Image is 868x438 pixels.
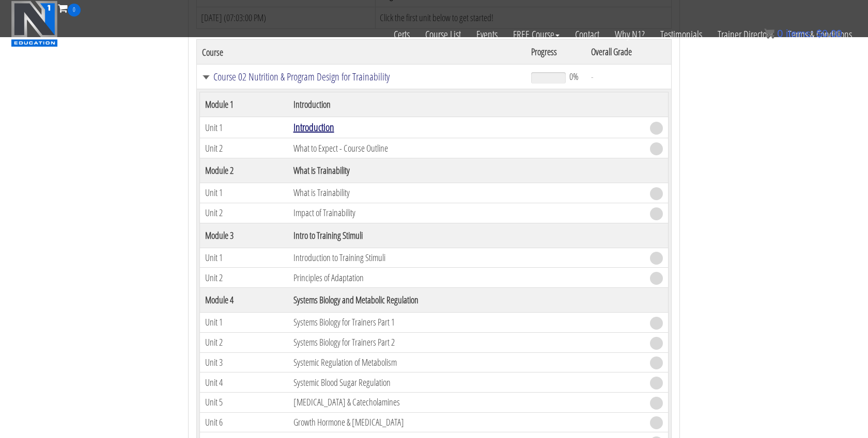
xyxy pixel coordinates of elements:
[200,412,288,432] td: Unit 6
[288,352,645,372] td: Systemic Regulation of Metabolism
[777,28,783,39] span: 0
[200,223,288,248] th: Module 3
[202,72,521,82] a: Course 02 Nutrition & Program Design for Trainability
[288,183,645,203] td: What is Trainability
[288,393,645,413] td: [MEDICAL_DATA] & Catecholamines
[68,4,81,17] span: 0
[200,393,288,413] td: Unit 5
[200,352,288,372] td: Unit 3
[200,313,288,333] td: Unit 1
[288,313,645,333] td: Systems Biology for Trainers Part 1
[469,17,505,53] a: Events
[293,120,334,134] a: Introduction
[567,17,607,53] a: Contact
[288,138,645,158] td: What to Expect - Course Outline
[653,17,710,53] a: Testimonials
[200,288,288,313] th: Module 4
[607,17,653,53] a: Why N1?
[710,17,780,53] a: Trainer Directory
[200,372,288,393] td: Unit 4
[764,28,774,39] img: icon11.png
[200,183,288,203] td: Unit 1
[288,203,645,223] td: Impact of Trainability
[200,158,288,183] th: Module 2
[200,138,288,158] td: Unit 2
[288,248,645,268] td: Introduction to Training Stimuli
[288,288,645,313] th: Systems Biology and Metabolic Regulation
[780,17,860,53] a: Terms & Conditions
[505,17,567,53] a: FREE Course
[288,268,645,288] td: Principles of Adaptation
[58,1,81,15] a: 0
[764,28,842,39] a: 0 items: $0.00
[816,28,822,39] span: $
[200,268,288,288] td: Unit 2
[288,92,645,117] th: Introduction
[288,372,645,393] td: Systemic Blood Sugar Regulation
[386,17,417,53] a: Certs
[586,64,671,89] td: -
[200,92,288,117] th: Module 1
[288,412,645,432] td: Growth Hormone & [MEDICAL_DATA]
[288,332,645,352] td: Systems Biology for Trainers Part 2
[569,71,579,82] span: 0%
[200,332,288,352] td: Unit 2
[11,1,58,47] img: n1-education
[200,248,288,268] td: Unit 1
[786,28,813,39] span: items:
[816,28,842,39] bdi: 0.00
[288,223,645,248] th: Intro to Training Stimuli
[288,158,645,183] th: What is Trainability
[200,203,288,223] td: Unit 2
[417,17,469,53] a: Course List
[200,117,288,138] td: Unit 1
